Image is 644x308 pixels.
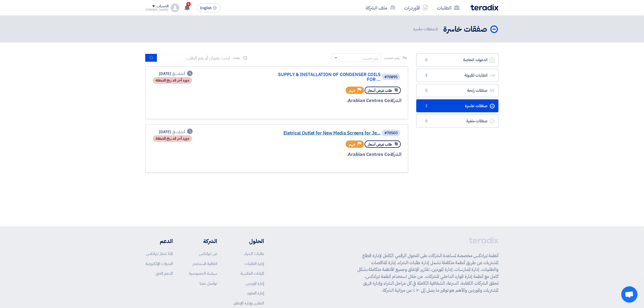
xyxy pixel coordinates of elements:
div: [DATE] [159,71,193,77]
span: 0 [423,88,430,93]
a: صفقات خاسرة2 [416,99,498,113]
span: طلب عرض أسعار [368,88,392,93]
h2: صفقات خاسرة [443,24,487,35]
div: #70895 [384,75,398,79]
input: ابحث بعنوان أو رقم الطلب [157,54,233,62]
a: عن تيرادكس [199,251,217,257]
a: صفقات ملغية0 [416,114,498,128]
span: رتب حسب [384,55,399,61]
div: مورد آخر قد ربح الصفقة [153,135,192,142]
a: الطلبات [432,1,464,14]
a: Eletrical Outlet for New Media Screens for Je... [272,131,381,136]
li: الشركة [189,237,217,245]
div: مورد آخر قد ربح الصفقة [153,77,192,84]
span: 2 [423,103,430,109]
span: أنشئت في [172,71,185,77]
span: 5 [186,2,191,6]
span: الشركة [390,97,402,104]
a: المزادات العكسية [240,270,264,276]
div: Open chat [621,286,638,303]
span: English [200,6,212,10]
a: الطلبات المقبولة3 [416,69,498,82]
a: الندوات الإلكترونية [146,261,173,267]
img: profile_test.png [171,4,179,12]
a: إدارة الطلبات [245,261,264,267]
span: 0 [423,119,430,124]
span: أنشئت في [172,129,185,135]
span: بحث [233,55,240,61]
li: الدعم [146,237,173,245]
a: SUPPLY & INSTALLATION OF CONDENSER COILS FOR ... [272,72,381,82]
a: صفقات رابحة0 [416,84,498,97]
li: الحلول [233,237,264,245]
a: إدارة الموردين [246,280,264,286]
a: ملف الشركة [361,1,400,14]
div: [PERSON_NAME] [146,8,169,11]
span: 3 [423,73,430,78]
div: #70503 [384,131,398,135]
a: الدعوات الخاصة0 [416,53,498,67]
a: اتفاقية المستخدم [193,261,217,267]
span: طلب عرض أسعار [368,142,392,147]
a: لماذا تختار تيرادكس [146,251,173,257]
a: سياسة الخصوصية [189,270,217,276]
a: طلبات الشراء [244,251,264,257]
div: الحساب [157,4,168,9]
span: الشركة [390,151,402,158]
a: الأوردرات [400,1,432,14]
p: أنظمة تيرادكس مخصصة لمساعدة الشركات على التحول الرقمي الكامل لإدارة قطاع المشتريات عن طريق أنظمة ... [357,252,498,294]
img: Teradix logo [470,4,498,11]
span: مهم [349,88,355,93]
div: Arabian Centres Co. [271,151,401,158]
span: مهم [349,142,355,147]
div: Arabian Centres Co. [271,97,401,104]
span: 2 [435,26,438,32]
div: رتب حسب [363,55,378,61]
a: تواصل معنا [200,280,217,286]
a: إدارة العقود [247,290,264,296]
a: الدعم الفني [156,270,173,276]
span: 0 [423,57,430,63]
a: التقارير وإدارة الإنفاق [233,300,264,306]
button: English [197,4,220,12]
div: [DATE] [159,129,193,135]
span: صفقات خاسرة [413,26,439,32]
